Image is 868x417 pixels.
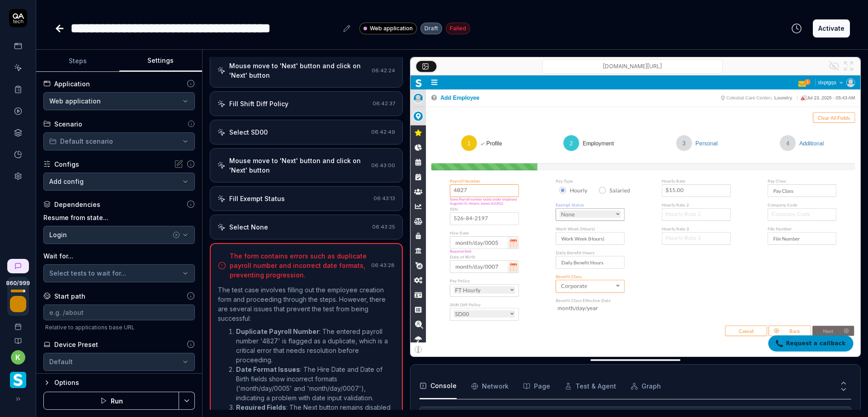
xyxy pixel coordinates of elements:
[54,340,98,349] div: Device Preset
[359,22,417,34] a: Web application
[523,374,550,399] button: Page
[786,19,807,37] button: View version history
[43,132,195,150] button: Default scenario
[49,96,101,106] span: Web application
[420,374,457,399] button: Console
[43,213,195,222] label: Resume from state...
[43,264,195,282] button: Select tests to wait for...
[229,127,268,137] div: Select SD00
[54,200,100,209] div: Dependencies
[229,194,285,203] div: Fill Exempt Status
[6,281,30,286] span: 860 / 999
[827,59,841,73] button: Show all interative elements
[370,24,413,33] span: Web application
[236,403,286,411] strong: Required Fields
[49,136,113,146] div: Default scenario
[43,251,195,261] label: Wait for...
[229,156,368,175] div: Mouse move to 'Next' button and click on 'Next' button
[841,59,856,73] button: Open in full screen
[373,195,395,201] time: 06:43:13
[54,119,82,129] div: Scenario
[813,19,850,37] button: Activate
[11,350,25,365] button: k
[49,230,171,239] div: Login
[54,79,90,89] div: Application
[49,269,126,277] span: Select tests to wait for...
[10,372,26,388] img: Smartlinx Logo
[236,327,395,365] li: : The entered payroll number '4827' is flagged as a duplicate, which is a critical error that nee...
[43,392,179,410] button: Run
[43,353,195,371] button: Default
[4,316,32,330] a: Book a call with us
[236,328,319,335] strong: Duplicate Payroll Number
[43,305,195,320] input: e.g. /about
[565,374,616,399] button: Test & Agent
[236,365,300,373] strong: Date Format Issues
[372,224,395,230] time: 06:43:25
[236,365,395,403] li: : The Hire Date and Date of Birth fields show incorrect formats ('month/day/0005' and 'month/day/...
[229,61,368,80] div: Mouse move to 'Next' button and click on 'Next' button
[54,291,85,301] div: Start path
[36,50,119,72] button: Steps
[54,159,79,169] div: Configs
[7,259,29,273] a: New conversation
[54,377,195,388] div: Options
[446,23,470,34] div: Failed
[371,262,395,268] time: 06:43:28
[371,129,395,135] time: 06:42:49
[4,365,32,390] button: Smartlinx Logo
[410,75,860,356] img: Screenshot
[471,374,509,399] button: Network
[119,50,203,72] button: Settings
[373,100,395,107] time: 06:42:37
[229,99,288,108] div: Fill Shift Diff Policy
[43,377,195,388] button: Options
[43,324,195,331] span: Relative to applications base URL
[631,374,661,399] button: Graph
[43,226,195,244] button: Login
[43,92,195,110] button: Web application
[372,67,395,74] time: 06:42:24
[49,357,73,366] div: Default
[218,285,395,323] p: The test case involves filling out the employee creation form and proceeding through the steps. H...
[371,162,395,169] time: 06:43:00
[420,23,442,34] div: Draft
[4,330,32,345] a: Documentation
[229,222,268,232] div: Select None
[230,251,368,280] div: The form contains errors such as duplicate payroll number and incorrect date formats, preventing ...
